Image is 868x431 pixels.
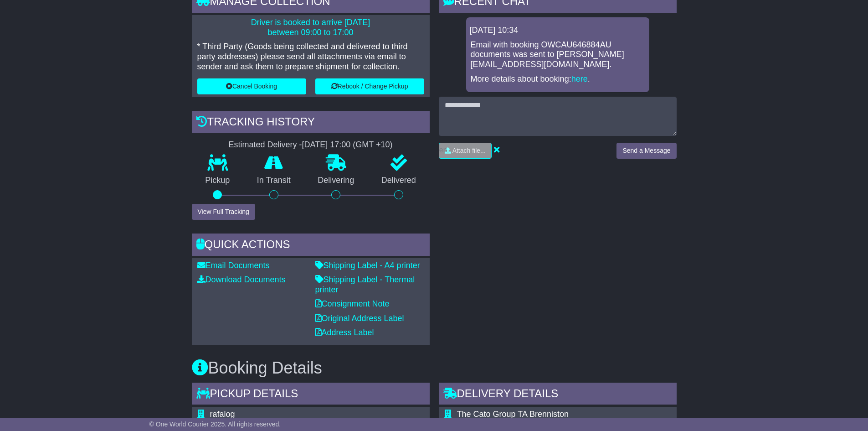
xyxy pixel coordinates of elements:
p: More details about booking: . [471,74,645,84]
p: Pickup [192,176,244,186]
p: Delivering [304,176,368,186]
div: Estimated Delivery - [192,140,430,150]
p: * Third Party (Goods being collected and delivered to third party addresses) please send all atta... [197,42,424,72]
p: Driver is booked to arrive [DATE] between 09:00 to 17:00 [197,18,424,37]
div: [DATE] 17:00 (GMT +10) [302,140,393,150]
span: The Cato Group TA Brenniston [457,410,569,419]
a: Shipping Label - A4 printer [315,261,420,270]
a: Address Label [315,328,374,337]
div: Tracking history [192,111,430,135]
a: Shipping Label - Thermal printer [315,275,415,294]
button: Cancel Booking [197,78,306,94]
p: In Transit [243,176,304,186]
a: Download Documents [197,275,286,284]
button: View Full Tracking [192,204,255,220]
span: rafalog [210,410,235,419]
p: Email with booking OWCAU646884AU documents was sent to [PERSON_NAME][EMAIL_ADDRESS][DOMAIN_NAME]. [471,40,645,70]
div: Delivery Details [439,383,677,407]
h3: Booking Details [192,359,677,377]
a: Consignment Note [315,299,390,308]
button: Rebook / Change Pickup [315,78,424,94]
span: © One World Courier 2025. All rights reserved. [149,421,281,428]
a: Email Documents [197,261,270,270]
a: here [571,74,588,83]
a: Original Address Label [315,314,404,323]
button: Send a Message [616,143,676,159]
div: Pickup Details [192,383,430,407]
div: Quick Actions [192,234,430,258]
p: Delivered [368,176,430,186]
div: [DATE] 10:34 [470,26,646,36]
